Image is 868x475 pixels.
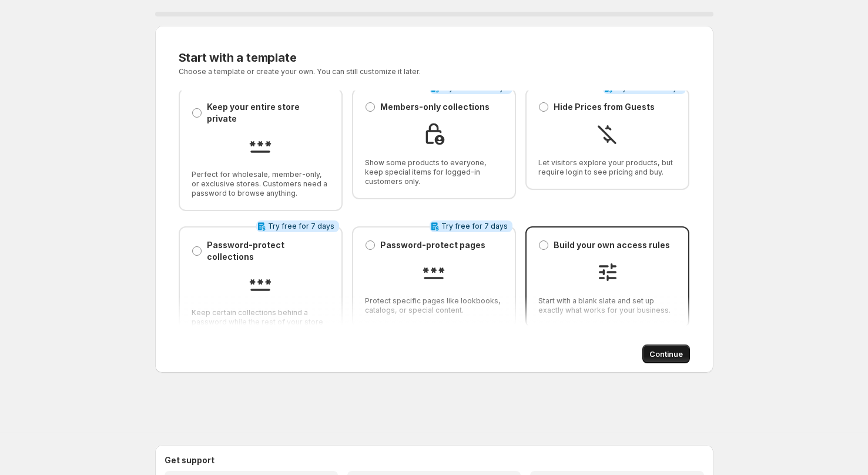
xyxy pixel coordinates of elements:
[642,344,690,363] button: Continue
[207,239,330,263] p: Password-protect collections
[179,67,551,76] p: Choose a template or create your own. You can still customize it later.
[207,101,330,125] p: Keep your entire store private
[249,134,272,158] img: Keep your entire store private
[365,158,503,186] span: Show some products to everyone, keep special items for logged-in customers only.
[422,122,445,146] img: Members-only collections
[380,239,485,251] p: Password-protect pages
[538,158,676,177] span: Let visitors explore your products, but require login to see pricing and buy.
[192,170,330,198] span: Perfect for wholesale, member-only, or exclusive stores. Customers need a password to browse anyt...
[165,454,704,466] h2: Get support
[596,260,619,284] img: Build your own access rules
[596,122,619,146] img: Hide Prices from Guests
[268,222,334,231] span: Try free for 7 days
[249,272,272,296] img: Password-protect collections
[554,239,670,251] p: Build your own access rules
[192,308,330,336] span: Keep certain collections behind a password while the rest of your store is open.
[422,260,445,284] img: Password-protect pages
[554,101,655,113] p: Hide Prices from Guests
[380,101,490,113] p: Members-only collections
[179,51,297,65] span: Start with a template
[538,296,676,315] span: Start with a blank slate and set up exactly what works for your business.
[365,296,503,315] span: Protect specific pages like lookbooks, catalogs, or special content.
[649,348,683,360] span: Continue
[441,222,508,231] span: Try free for 7 days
